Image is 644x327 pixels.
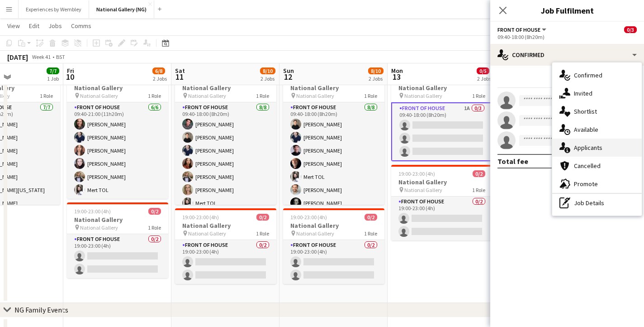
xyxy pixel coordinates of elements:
[71,22,91,30] span: Comms
[67,20,95,32] a: Comms
[260,67,275,74] span: 8/10
[283,240,384,284] app-card-role: Front of House0/219:00-23:00 (4h)
[175,240,276,284] app-card-role: Front of House0/219:00-23:00 (4h)
[175,221,276,230] h3: National Gallery
[67,202,168,278] app-job-card: 19:00-23:00 (4h)0/2National Gallery National Gallery1 RoleFront of House0/219:00-23:00 (4h)
[574,180,598,188] span: Promote
[369,75,383,82] div: 2 Jobs
[48,22,62,30] span: Jobs
[45,20,66,32] a: Jobs
[390,72,403,82] span: 13
[19,0,89,18] button: Experiences by Wembley
[574,107,597,115] span: Shortlist
[473,170,485,177] span: 0/2
[391,102,492,161] app-card-role: Front of House1A0/309:40-18:00 (8h20m)
[188,92,226,99] span: National Gallery
[490,44,644,66] div: Confirmed
[14,305,68,314] div: NG Family Events
[67,102,168,199] app-card-role: Front of House6/609:40-21:00 (11h20m)[PERSON_NAME][PERSON_NAME][PERSON_NAME][PERSON_NAME][PERSON_...
[188,230,226,237] span: National Gallery
[40,92,53,99] span: 1 Role
[148,224,161,231] span: 1 Role
[67,71,168,199] app-job-card: 09:40-21:00 (11h20m)6/6National Gallery National Gallery1 RoleFront of House6/609:40-21:00 (11h20...
[25,20,43,32] a: Edit
[283,67,294,75] span: Sun
[47,75,59,82] div: 1 Job
[256,92,269,99] span: 1 Role
[67,216,168,224] h3: National Gallery
[391,84,492,92] h3: National Gallery
[391,197,492,240] app-card-role: Front of House0/219:00-23:00 (4h)
[7,53,28,62] div: [DATE]
[368,67,384,74] span: 8/10
[260,75,275,82] div: 2 Jobs
[574,125,598,134] span: Available
[67,234,168,278] app-card-role: Front of House0/219:00-23:00 (4h)
[175,67,185,75] span: Sat
[175,102,276,225] app-card-role: Front of House8/809:40-18:00 (8h20m)[PERSON_NAME][PERSON_NAME][PERSON_NAME][PERSON_NAME][PERSON_N...
[497,26,540,33] span: Front of House
[67,67,74,75] span: Fri
[398,170,435,177] span: 19:00-23:00 (4h)
[29,22,39,30] span: Edit
[472,92,485,99] span: 1 Role
[497,157,528,166] div: Total fee
[391,71,492,161] app-job-card: 09:40-18:00 (8h20m)0/3National Gallery National Gallery1 RoleFront of House1A0/309:40-18:00 (8h20m)
[74,208,111,215] span: 19:00-23:00 (4h)
[67,84,168,92] h3: National Gallery
[283,208,384,284] app-job-card: 19:00-23:00 (4h)0/2National Gallery National Gallery1 RoleFront of House0/219:00-23:00 (4h)
[80,224,118,231] span: National Gallery
[148,208,161,215] span: 0/2
[391,178,492,186] h3: National Gallery
[296,230,334,237] span: National Gallery
[56,53,65,60] div: BST
[175,84,276,92] h3: National Gallery
[66,72,74,82] span: 10
[283,221,384,230] h3: National Gallery
[497,34,637,40] div: 09:40-18:00 (8h20m)
[364,230,377,237] span: 1 Role
[497,26,548,33] button: Front of House
[182,214,219,221] span: 19:00-23:00 (4h)
[153,75,167,82] div: 2 Jobs
[256,230,269,237] span: 1 Role
[404,92,442,99] span: National Gallery
[283,71,384,205] app-job-card: 09:40-18:00 (8h20m)8/8National Gallery National Gallery1 RoleFront of House8/809:40-18:00 (8h20m)...
[47,67,59,74] span: 7/7
[4,20,24,32] a: View
[574,162,601,170] span: Cancelled
[282,72,294,82] span: 12
[89,0,154,18] button: National Gallery (NG)
[148,92,161,99] span: 1 Role
[364,92,377,99] span: 1 Role
[296,92,334,99] span: National Gallery
[624,26,637,33] span: 0/3
[175,71,276,205] app-job-card: 09:40-18:00 (8h20m)8/8National Gallery National Gallery1 RoleFront of House8/809:40-18:00 (8h20m)...
[290,214,327,221] span: 19:00-23:00 (4h)
[283,84,384,92] h3: National Gallery
[80,92,118,99] span: National Gallery
[552,194,642,212] div: Job Details
[7,22,20,30] span: View
[574,89,592,97] span: Invited
[477,75,491,82] div: 2 Jobs
[404,187,442,193] span: National Gallery
[152,67,165,74] span: 6/8
[391,67,403,75] span: Mon
[574,144,602,152] span: Applicants
[477,67,489,74] span: 0/5
[175,208,276,284] app-job-card: 19:00-23:00 (4h)0/2National Gallery National Gallery1 RoleFront of House0/219:00-23:00 (4h)
[574,71,602,79] span: Confirmed
[283,102,384,225] app-card-role: Front of House8/809:40-18:00 (8h20m)[PERSON_NAME][PERSON_NAME][PERSON_NAME][PERSON_NAME]Mert TOL[...
[30,53,52,60] span: Week 41
[365,214,377,221] span: 0/2
[391,165,492,240] app-job-card: 19:00-23:00 (4h)0/2National Gallery National Gallery1 RoleFront of House0/219:00-23:00 (4h)
[490,5,644,16] h3: Job Fulfilment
